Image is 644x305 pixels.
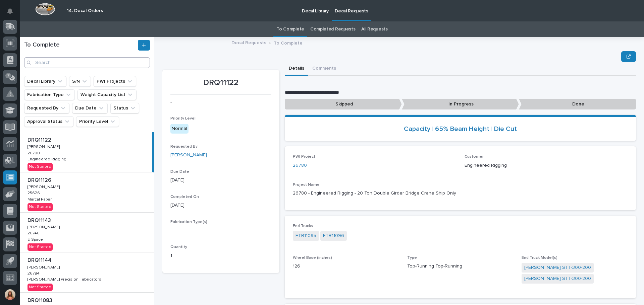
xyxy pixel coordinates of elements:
[404,125,517,133] a: Capacity | 65% Beam Height | Die Cut
[170,252,271,259] p: 1
[293,183,320,187] span: Project Name
[170,195,199,199] span: Completed On
[407,256,417,260] span: Type
[20,132,154,172] a: DRQ11122DRQ11122 [PERSON_NAME][PERSON_NAME] 2678026780 Engineered RiggingEngineered Rigging Not S...
[524,275,591,282] a: [PERSON_NAME] STT-300-200
[3,288,17,302] button: users-avatar
[24,103,69,113] button: Requested By
[231,39,266,46] a: Decal Requests
[170,220,207,224] span: Fabrication Type(s)
[28,176,53,183] p: DRQ11126
[76,116,119,127] button: Priority Level
[170,117,196,121] span: Priority Level
[170,227,271,234] p: -
[72,103,108,113] button: Due Date
[28,203,53,211] div: Not Started
[28,224,61,230] p: [PERSON_NAME]
[28,183,61,189] p: [PERSON_NAME]
[28,163,53,170] div: Not Started
[28,276,103,282] p: [PERSON_NAME] Precision Fabricators
[522,256,557,260] span: End Truck Model(s)
[293,162,307,169] a: 26780
[323,232,344,239] a: ETR11096
[28,243,53,251] div: Not Started
[20,213,154,253] a: DRQ11143DRQ11143 [PERSON_NAME][PERSON_NAME] 2674626746 E-SpaceE-Space Not Started
[28,270,41,276] p: 26784
[524,264,591,271] a: [PERSON_NAME] STT-300-200
[519,99,636,110] p: Done
[28,230,41,236] p: 26746
[170,145,198,149] span: Requested By
[170,152,207,159] a: [PERSON_NAME]
[77,89,137,100] button: Weight Capacity List
[285,62,308,76] button: Details
[465,162,628,169] p: Engineered Rigging
[28,256,53,263] p: DRQ11144
[28,296,54,304] p: DRQ11083
[407,263,434,270] span: Top-Running
[293,190,628,197] p: 26780 - Engineered Rigging - 20 Ton Double Girder Bridge Crane Ship Only
[28,143,61,149] p: [PERSON_NAME]
[170,245,187,249] span: Quantity
[24,116,73,127] button: Approval Status
[296,232,316,239] a: ETR11095
[35,3,55,15] img: Workspace Logo
[69,76,91,87] button: S/N
[310,21,355,37] a: Completed Requests
[170,177,271,184] p: [DATE]
[28,196,53,202] p: Marcal Paper
[361,21,387,37] a: All Requests
[170,202,271,209] p: [DATE]
[24,89,75,100] button: Fabrication Type
[28,236,44,242] p: E-Space
[110,103,139,113] button: Status
[308,62,340,76] button: Comments
[28,284,53,291] div: Not Started
[20,172,154,213] a: DRQ11126DRQ11126 [PERSON_NAME][PERSON_NAME] 2562625626 Marcal PaperMarcal Paper Not Started
[276,21,304,37] a: To Complete
[293,155,315,159] span: PWI Project
[24,76,66,87] button: Decal Library
[285,99,402,110] p: Skipped
[170,124,189,134] div: Normal
[28,264,61,270] p: [PERSON_NAME]
[28,136,53,143] p: DRQ11122
[170,78,271,88] p: DRQ11122
[293,224,313,228] span: End Trucks
[435,263,462,270] span: Top-Running
[24,57,150,68] input: Search
[8,8,17,19] div: Notifications
[94,76,136,87] button: PWI Projects
[170,99,271,106] p: -
[24,42,137,49] h1: To Complete
[293,256,332,260] span: Wheel Base (inches)
[402,99,519,110] p: In Progress
[20,252,154,293] a: DRQ11144DRQ11144 [PERSON_NAME][PERSON_NAME] 2678426784 [PERSON_NAME] Precision Fabricators[PERSON...
[28,150,41,156] p: 26780
[67,8,103,14] h2: 14. Decal Orders
[465,155,484,159] span: Customer
[293,263,399,270] p: 126
[28,156,68,162] p: Engineered Rigging
[274,39,303,46] p: To Complete
[28,189,41,196] p: 25626
[170,170,189,174] span: Due Date
[3,4,17,18] button: Notifications
[28,216,52,224] p: DRQ11143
